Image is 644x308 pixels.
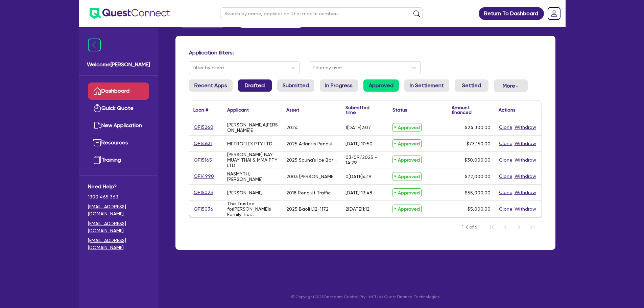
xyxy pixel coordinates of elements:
div: METROFLEX PTY LTD [227,141,272,146]
button: Withdraw [514,189,536,196]
button: Withdraw [514,205,536,213]
div: Loan # [193,108,208,112]
a: Drafted [238,79,272,92]
button: Withdraw [514,140,536,147]
a: Dashboard [88,82,149,100]
img: new-application [93,121,101,129]
a: In Settlement [404,79,449,92]
a: [EMAIL_ADDRESS][DOMAIN_NAME] [88,203,149,217]
img: training [93,156,101,164]
div: Asset [286,108,299,112]
span: $5,000.00 [468,206,491,212]
div: Status [392,108,407,112]
a: Resources [88,134,149,151]
input: Search by name, application ID or mobile number... [220,7,423,19]
a: Training [88,151,149,169]
button: Clone [499,172,513,180]
div: 0[DATE]4:19 [345,174,372,179]
button: Withdraw [514,156,536,164]
a: Submitted [277,79,314,92]
span: $73,150.00 [467,141,491,146]
a: Quick Quote [88,100,149,117]
span: 1-6 of 6 [462,224,477,231]
a: Recent Apps [189,79,233,92]
div: 2003 [PERSON_NAME] Value Liner Prime Mover Day Cab [286,174,337,179]
a: QF14631 [193,140,213,147]
span: $30,000.00 [464,157,491,163]
button: Dropdown toggle [494,79,528,92]
h4: Application filters: [189,49,542,56]
span: Approved [392,205,422,213]
span: $55,000.00 [465,190,491,195]
div: [PERSON_NAME] BAY MUAY THAI & MMA PTY LTD [227,152,278,168]
a: QF15036 [193,205,214,213]
a: [EMAIL_ADDRESS][DOMAIN_NAME] [88,220,149,234]
span: Approved [392,156,422,164]
div: Amount financed [452,105,491,115]
a: [EMAIL_ADDRESS][DOMAIN_NAME] [88,237,149,251]
img: icon-menu-close [88,39,101,51]
span: 1300 465 363 [88,193,149,200]
span: $24,300.00 [465,125,491,130]
a: Dropdown toggle [545,5,563,22]
a: QF15260 [193,123,214,131]
div: 2025 Sauna's Ice Baths TBA Sauna's Ice Baths [286,157,337,163]
div: 2018 Renault Traffic [286,190,331,195]
div: 1[DATE]2:07 [345,125,371,130]
button: Clone [499,123,513,131]
div: [PERSON_NAME]A[PERSON_NAME]E [227,122,278,133]
span: Approved [392,123,422,132]
a: In Progress [320,79,358,92]
span: Approved [392,139,422,148]
div: 2[DATE]1:12 [345,206,369,212]
div: Actions [499,108,516,112]
button: Clone [499,156,513,164]
button: Withdraw [514,172,536,180]
div: Submitted time [345,105,378,115]
button: First Page [485,220,499,234]
img: quick-quote [93,104,101,112]
span: $72,000.00 [465,174,491,179]
div: 2024 [286,125,298,130]
div: 03/09/2025 - 14:29 [345,155,384,165]
button: Clone [499,140,513,147]
button: Withdraw [514,123,536,131]
a: Settled [455,79,488,92]
div: [DATE] 10:50 [345,141,373,146]
div: [DATE] 13:48 [345,190,372,195]
button: Next Page [512,220,526,234]
p: © Copyright 2025 Oneteam Capital Pty Ltd T/as Quest Finance Technologies [171,294,560,300]
button: Last Page [526,220,539,234]
div: Applicant [227,108,249,112]
div: NASMYTH,[PERSON_NAME] [227,171,278,182]
img: quest-connect-logo-blue [90,8,170,19]
span: Need Help? [88,183,149,191]
div: 2025 Atlantis Pendulum Squat (P/L) [286,141,337,146]
a: Return To Dashboard [479,7,544,20]
img: resources [93,139,101,147]
button: Previous Page [499,220,512,234]
a: QF14990 [193,172,214,180]
span: Welcome [PERSON_NAME] [87,61,150,69]
span: Approved [392,188,422,197]
div: 2025 Baoli L12-1172 [286,206,329,212]
span: Approved [392,172,422,181]
div: The Trustee for[PERSON_NAME]s Family Trust [227,201,278,217]
div: [PERSON_NAME] [227,190,263,195]
a: QF15023 [193,189,213,196]
button: Clone [499,205,513,213]
a: QF15165 [193,156,212,164]
a: New Application [88,117,149,134]
a: Approved [363,79,399,92]
button: Clone [499,189,513,196]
